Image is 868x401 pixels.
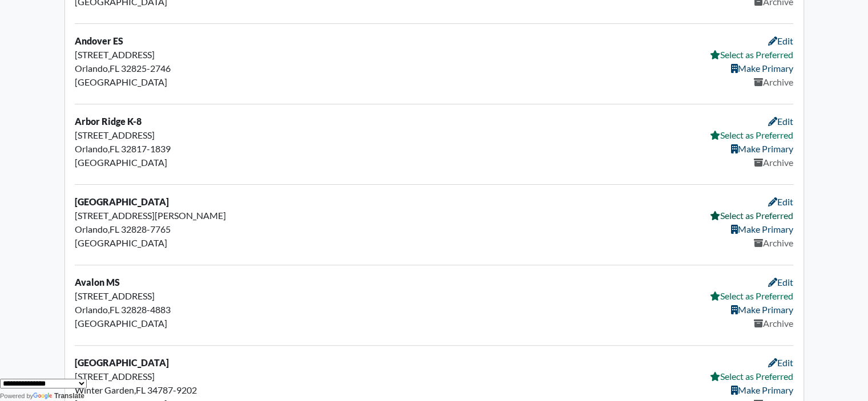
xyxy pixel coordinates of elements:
a: Make Primary [731,63,793,74]
span: FL [110,63,119,74]
a: Edit [768,277,793,287]
div: [GEOGRAPHIC_DATA] [75,236,305,250]
a: Edit [768,35,793,46]
a: Archive [754,318,793,329]
div: [STREET_ADDRESS] [75,289,305,303]
a: Edit [768,196,793,207]
strong: [GEOGRAPHIC_DATA] [75,196,169,207]
span: FL [110,304,119,315]
div: [GEOGRAPHIC_DATA] [75,75,305,89]
div: [STREET_ADDRESS][PERSON_NAME] [75,209,305,222]
a: Select as Preferred [710,290,793,301]
strong: Arbor Ridge K-8 [75,116,142,127]
a: Archive [754,76,793,87]
span: 32828-4883 [121,304,171,315]
span: 32825-2746 [121,63,171,74]
a: Make Primary [731,143,793,154]
strong: [GEOGRAPHIC_DATA] [75,357,169,368]
div: [STREET_ADDRESS] [75,128,305,142]
span: 32817-1839 [121,143,171,154]
a: Translate [33,392,84,400]
span: FL [110,224,119,234]
span: FL [110,143,119,154]
a: Select as Preferred [710,129,793,140]
a: Edit [768,357,793,368]
a: Select as Preferred [710,210,793,221]
a: Make Primary [731,224,793,234]
a: Select as Preferred [710,371,793,382]
span: Orlando [75,143,108,154]
img: Google Translate [33,392,54,400]
span: 32828-7765 [121,224,171,234]
div: [STREET_ADDRESS] [75,48,305,62]
a: Archive [754,157,793,168]
div: , [68,276,312,335]
strong: Andover ES [75,35,123,46]
div: [GEOGRAPHIC_DATA] [75,317,305,330]
strong: Avalon MS [75,277,120,287]
a: Select as Preferred [710,49,793,60]
a: Make Primary [731,304,793,315]
div: , [68,115,312,175]
a: Archive [754,237,793,248]
div: , [68,195,312,255]
div: [STREET_ADDRESS] [75,370,305,383]
a: Edit [768,116,793,127]
div: , [68,34,312,94]
div: [GEOGRAPHIC_DATA] [75,156,305,169]
span: Orlando [75,63,108,74]
span: Orlando [75,304,108,315]
span: Orlando [75,224,108,234]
